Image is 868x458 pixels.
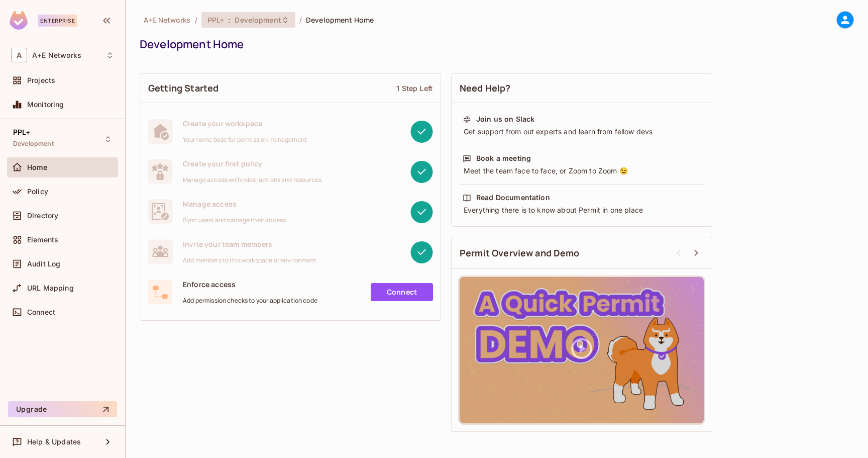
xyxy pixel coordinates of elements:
span: Getting Started [148,82,219,95]
span: Need Help? [460,82,511,95]
span: Manage access with roles, actions and resources [183,176,321,184]
li: / [195,15,197,25]
span: PPL+ [13,128,31,136]
span: PPL+ [207,15,225,25]
div: Get support from out experts and learn from fellow devs [463,127,701,137]
span: URL Mapping [27,284,74,292]
span: Invite your team members [183,239,316,249]
span: Development Home [306,15,374,25]
span: Elements [27,236,58,244]
div: Enterprise [38,15,77,27]
span: Policy [27,188,48,196]
span: Add permission checks to your application code [183,297,317,305]
div: Everything there is to know about Permit in one place [463,205,701,215]
span: Sync users and manage their access [183,216,286,224]
span: Workspace: A+E Networks [32,51,81,59]
span: Connect [27,308,55,316]
span: Directory [27,212,58,220]
span: A [11,48,27,62]
div: Development Home [140,37,849,52]
span: Monitoring [27,101,64,109]
span: Enforce access [183,280,317,289]
span: Home [27,163,48,171]
span: Create your workspace [183,119,307,128]
span: Create your first policy [183,159,321,168]
div: Meet the team face to face, or Zoom to Zoom 😉 [463,166,701,176]
span: Help & Updates [27,438,81,446]
div: Book a meeting [476,153,531,163]
span: Your home base for permission management [183,136,307,144]
li: / [299,15,302,25]
div: 1 Step Left [396,83,432,93]
span: Audit Log [27,260,60,268]
span: Development [13,140,54,148]
span: : [228,16,231,24]
span: Projects [27,76,55,84]
span: Development [235,15,281,25]
button: Upgrade [8,401,117,417]
img: SReyMgAAAABJRU5ErkJggg== [10,11,28,30]
span: Manage access [183,199,286,209]
span: Add members to this workspace or environment [183,256,316,264]
a: Connect [371,283,433,301]
span: the active workspace [144,15,191,25]
div: Join us on Slack [476,114,534,124]
span: Permit Overview and Demo [460,247,580,259]
div: Read Documentation [476,193,550,203]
